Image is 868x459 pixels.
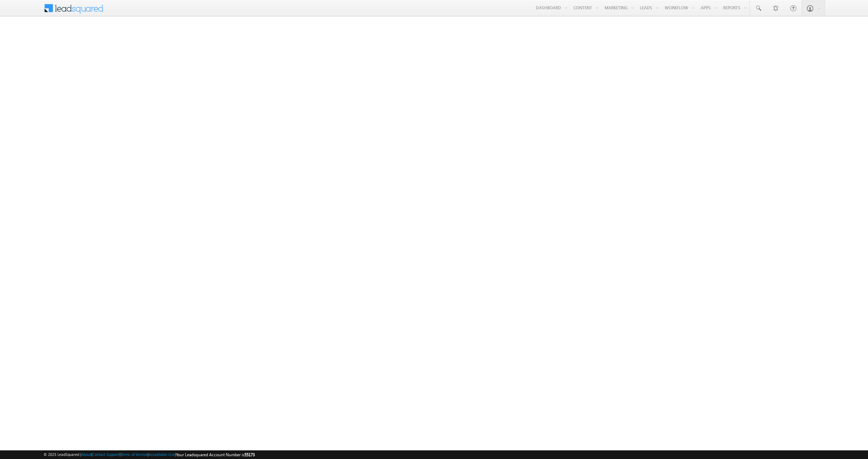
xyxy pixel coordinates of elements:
span: Your Leadsquared Account Number is [176,452,255,457]
a: Acceptable Use [149,452,175,457]
a: Terms of Service [121,452,148,457]
a: About [81,452,91,457]
span: © 2025 LeadSquared | | | | | [44,451,255,458]
span: 55173 [244,452,255,457]
a: Contact Support [92,452,120,457]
